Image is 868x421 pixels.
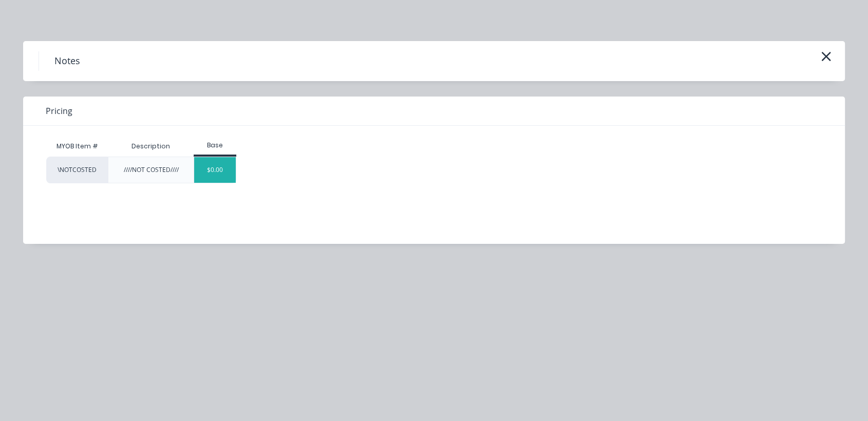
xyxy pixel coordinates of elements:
div: MYOB Item # [46,136,108,157]
div: $0.00 [194,157,236,183]
div: \NOTCOSTED [46,157,108,183]
div: Base [194,141,236,150]
span: Pricing [46,105,72,117]
div: ////NOT COSTED//// [124,165,179,175]
div: Description [123,133,178,159]
h4: Notes [39,51,96,71]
